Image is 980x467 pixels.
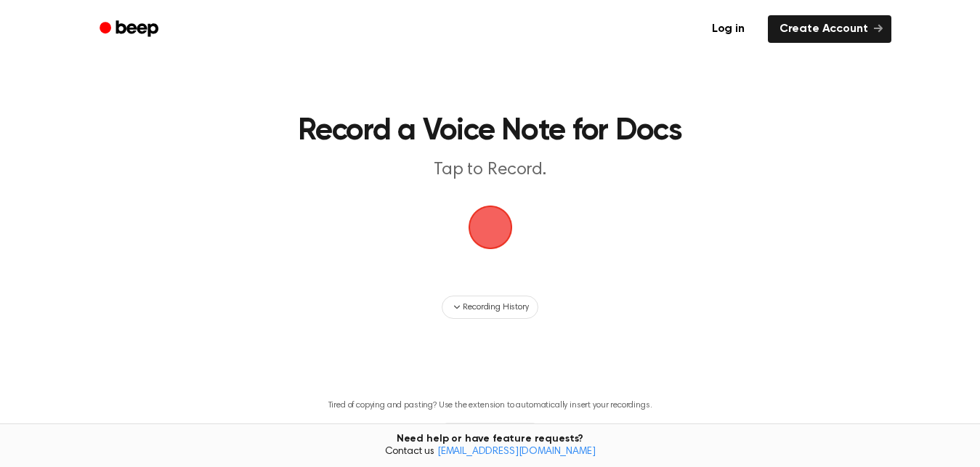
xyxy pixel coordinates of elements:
button: Recording History [442,296,538,319]
a: [EMAIL_ADDRESS][DOMAIN_NAME] [437,447,596,457]
span: Recording History [463,301,528,314]
a: Create Account [768,15,891,43]
p: Tap to Record. [211,158,769,182]
h1: Record a Voice Note for Docs [157,116,823,147]
p: Tired of copying and pasting? Use the extension to automatically insert your recordings. [328,400,652,411]
a: Beep [89,15,171,44]
span: Contact us [9,446,971,459]
a: Log in [697,12,759,46]
img: Beep Logo [469,206,512,249]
